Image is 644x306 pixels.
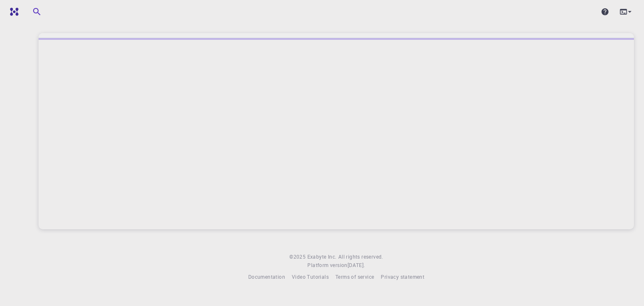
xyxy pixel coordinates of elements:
[289,253,307,261] span: © 2025
[335,273,374,280] span: Terms of service
[338,253,383,261] span: All rights reserved.
[248,273,285,280] span: Documentation
[381,273,424,280] span: Privacy statement
[7,8,18,16] img: logo
[307,253,337,260] span: Exabyte Inc.
[307,253,337,261] a: Exabyte Inc.
[381,273,424,281] a: Privacy statement
[292,273,329,280] span: Video Tutorials
[248,273,285,281] a: Documentation
[348,261,365,270] a: [DATE].
[335,273,374,281] a: Terms of service
[307,261,347,270] span: Platform version
[348,262,365,268] span: [DATE] .
[292,273,329,281] a: Video Tutorials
